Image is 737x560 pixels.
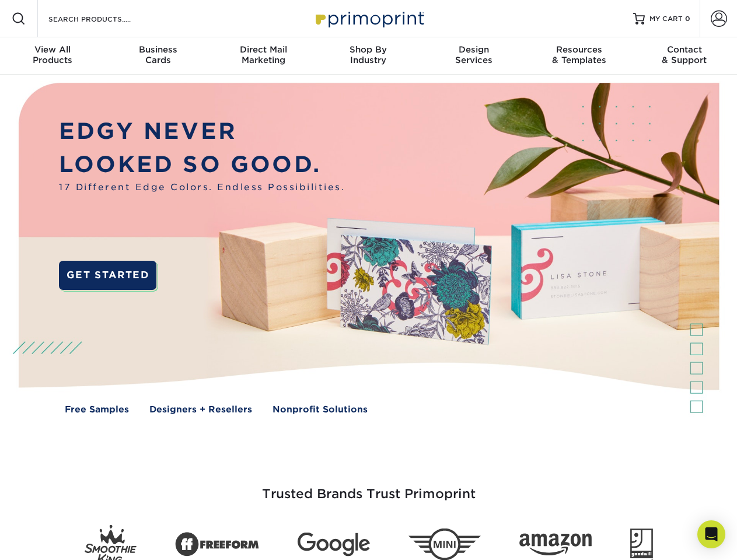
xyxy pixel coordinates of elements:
span: 17 Different Edge Colors. Endless Possibilities. [59,181,345,194]
p: LOOKED SO GOOD. [59,148,345,181]
span: Shop By [316,44,421,55]
a: BusinessCards [105,37,210,75]
span: Business [105,44,210,55]
a: Designers + Resellers [149,403,252,416]
a: Direct MailMarketing [211,37,316,75]
div: Cards [105,44,210,65]
img: Amazon [519,534,592,556]
input: SEARCH PRODUCTS..... [47,12,161,26]
span: MY CART [649,14,683,24]
a: Nonprofit Solutions [273,403,368,416]
span: Contact [632,44,737,55]
h3: Trusted Brands Trust Primoprint [27,459,710,516]
div: Industry [316,44,421,65]
span: Design [421,44,526,55]
a: Shop ByIndustry [316,37,421,75]
span: 0 [685,15,690,23]
div: Open Intercom Messenger [697,520,725,548]
div: & Templates [526,44,631,65]
div: & Support [632,44,737,65]
p: EDGY NEVER [59,115,345,148]
div: Marketing [211,44,316,65]
img: Goodwill [630,528,653,560]
div: Services [421,44,526,65]
span: Direct Mail [211,44,316,55]
a: Contact& Support [632,37,737,75]
a: DesignServices [421,37,526,75]
a: GET STARTED [59,261,156,290]
a: Resources& Templates [526,37,631,75]
img: Primoprint [310,6,427,31]
span: Resources [526,44,631,55]
a: Free Samples [65,403,129,416]
img: Google [298,533,370,556]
